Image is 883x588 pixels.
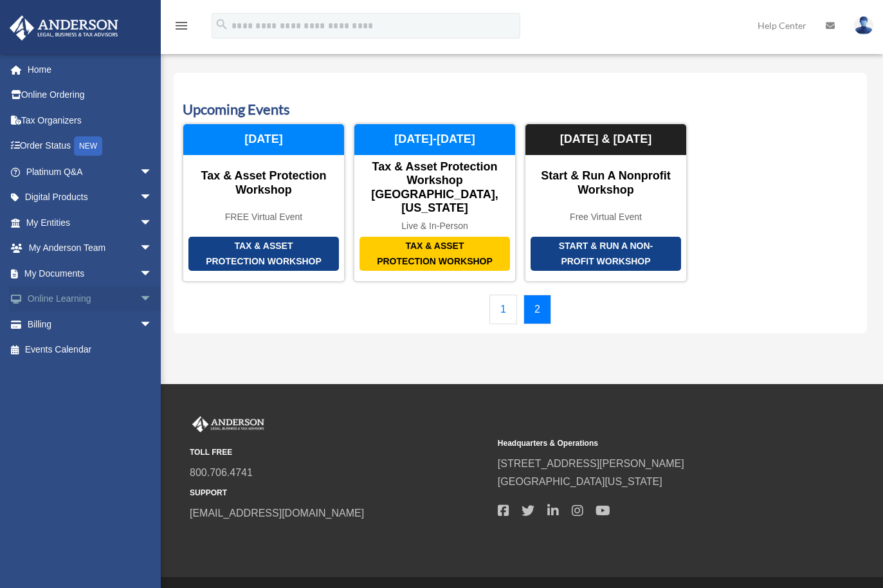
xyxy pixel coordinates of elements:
a: [STREET_ADDRESS][PERSON_NAME] [498,458,684,469]
div: Tax & Asset Protection Workshop [183,169,344,197]
div: FREE Virtual Event [183,212,344,223]
a: Billingarrow_drop_down [9,311,172,337]
a: menu [174,23,189,33]
div: NEW [74,136,102,156]
img: Anderson Advisors Platinum Portal [190,416,267,433]
a: My Entitiesarrow_drop_down [9,210,172,235]
a: Order StatusNEW [9,133,172,160]
span: arrow_drop_down [140,210,165,236]
span: arrow_drop_down [140,235,165,262]
a: Digital Productsarrow_drop_down [9,185,172,210]
a: Home [9,57,172,82]
a: Online Learningarrow_drop_down [9,286,172,312]
div: Tax & Asset Protection Workshop [GEOGRAPHIC_DATA], [US_STATE] [354,160,515,216]
div: Start & Run a Non-Profit Workshop [531,237,681,271]
i: search [215,17,229,32]
div: [DATE] [183,124,344,155]
span: arrow_drop_down [140,185,165,211]
span: arrow_drop_down [140,286,165,313]
div: Tax & Asset Protection Workshop [188,237,339,271]
i: menu [174,18,189,33]
a: 1 [489,295,517,324]
a: Online Ordering [9,82,172,108]
a: [GEOGRAPHIC_DATA][US_STATE] [498,476,662,487]
span: arrow_drop_down [140,159,165,185]
a: My Documentsarrow_drop_down [9,261,172,286]
small: TOLL FREE [190,446,489,459]
small: Headquarters & Operations [498,437,797,450]
div: [DATE] & [DATE] [525,124,686,155]
div: Tax & Asset Protection Workshop [360,237,510,271]
span: arrow_drop_down [140,311,165,338]
a: 800.706.4741 [190,467,253,478]
a: Tax & Asset Protection Workshop Tax & Asset Protection Workshop FREE Virtual Event [DATE] [183,124,345,282]
a: Platinum Q&Aarrow_drop_down [9,159,172,185]
div: [DATE]-[DATE] [354,124,515,155]
a: Start & Run a Non-Profit Workshop Start & Run a Nonprofit Workshop Free Virtual Event [DATE] & [D... [525,124,687,282]
div: Free Virtual Event [525,212,686,223]
small: SUPPORT [190,486,489,500]
a: Tax Organizers [9,107,172,133]
a: [EMAIL_ADDRESS][DOMAIN_NAME] [190,508,364,519]
h3: Upcoming Events [183,100,858,120]
a: 2 [523,295,551,324]
img: User Pic [854,16,873,35]
a: Events Calendar [9,337,165,363]
img: Anderson Advisors Platinum Portal [6,15,122,41]
a: Tax & Asset Protection Workshop Tax & Asset Protection Workshop [GEOGRAPHIC_DATA], [US_STATE] Liv... [354,124,516,282]
div: Start & Run a Nonprofit Workshop [525,169,686,197]
a: My Anderson Teamarrow_drop_down [9,235,172,261]
span: arrow_drop_down [140,261,165,287]
div: Live & In-Person [354,221,515,232]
